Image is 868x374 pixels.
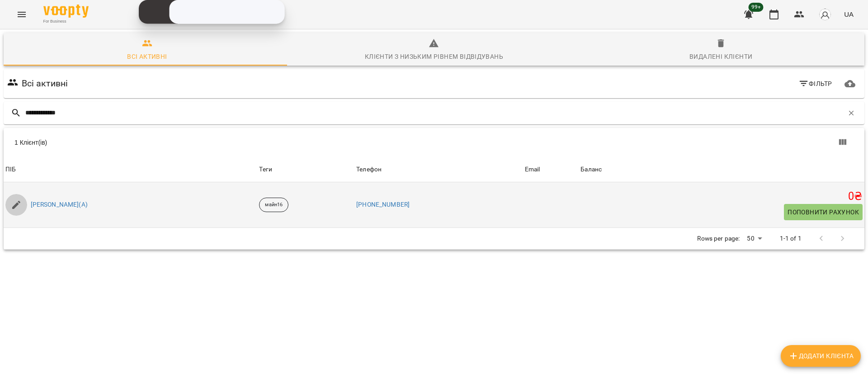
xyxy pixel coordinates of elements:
h6: Всі активні [22,76,68,90]
p: майн16 [265,201,283,209]
img: Voopty Logo [43,5,89,18]
div: Sort [356,164,382,175]
img: avatar_s.png [819,8,831,21]
div: Всі активні [127,51,167,62]
button: UA [840,6,857,23]
span: Email [525,164,577,175]
div: Sort [580,164,602,175]
span: Поповнити рахунок [788,207,859,218]
span: Баланс [580,164,863,175]
div: ПІБ [5,164,16,175]
div: Теги [259,164,353,175]
button: Menu [11,4,33,25]
span: 99+ [749,3,764,12]
button: Поповнити рахунок [784,204,863,220]
span: For Business [43,19,89,24]
span: ПІБ [5,164,255,175]
div: 50 [743,232,765,245]
button: Показати колонки [832,132,854,153]
p: Rows per page: [697,234,740,243]
h5: 0 ₴ [580,189,863,204]
div: Телефон [356,164,382,175]
div: Клієнти з низьким рівнем відвідувань [365,51,503,62]
div: 1 Клієнт(ів) [14,138,439,147]
a: [PHONE_NUMBER] [356,201,410,208]
span: UA [844,9,854,19]
a: [PERSON_NAME](А) [31,200,88,209]
div: майн16 [259,198,288,212]
div: Table Toolbar [4,128,864,157]
div: Sort [525,164,540,175]
div: Sort [5,164,16,175]
div: Email [525,164,540,175]
p: 1-1 of 1 [780,234,802,243]
span: Телефон [356,164,521,175]
div: Видалені клієнти [689,51,752,62]
div: Баланс [580,164,602,175]
span: Фільтр [798,78,832,89]
button: Фільтр [795,76,836,92]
